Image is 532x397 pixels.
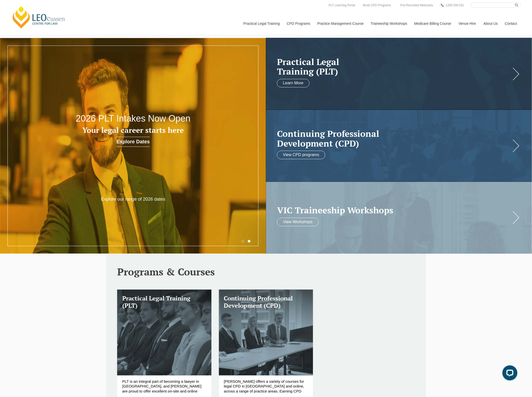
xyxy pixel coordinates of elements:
[283,13,313,34] a: CPD Programs
[455,13,480,34] a: Venue Hire
[241,240,244,243] button: 1
[80,196,186,202] p: Explore our range of 2026 dates
[410,13,455,34] a: Medicare Billing Course
[277,218,319,226] a: View Workshops
[224,379,308,393] p: [PERSON_NAME] offers a variety of courses for legal CPD in [GEOGRAPHIC_DATA] and online, across a...
[277,57,511,76] a: Practical LegalTraining (PLT)
[277,129,511,148] h2: Continuing Professional Development (CPD)
[116,137,150,147] a: Explore Dates
[367,13,410,34] a: Traineeship Workshops
[399,3,434,8] a: Pre-Recorded Webcasts
[314,13,367,34] a: Practice Management Course
[446,4,464,7] span: 1300 039 031
[11,6,66,29] a: [PERSON_NAME] Centre for Law
[362,3,392,8] a: Book CPD Programs
[53,114,213,124] h2: 2026 PLT Intakes Now Open
[277,151,325,159] a: View CPD programs
[277,129,511,148] a: Continuing ProfessionalDevelopment (CPD)
[53,126,213,134] h3: Your legal career starts here
[498,363,519,384] iframe: LiveChat chat widget
[219,290,313,375] a: Continuing Professional Development (CPD)
[277,206,511,215] a: VIC Traineeship Workshops
[277,79,309,87] a: Learn More
[240,13,283,34] a: Practical Legal Training
[248,240,250,243] button: 2
[224,295,308,309] h3: Continuing Professional Development (CPD)
[444,3,465,8] a: 1300 039 031
[122,295,206,309] h3: Practical Legal Training (PLT)
[122,379,206,393] p: PLT is an integral part of becoming a lawyer in [GEOGRAPHIC_DATA], and [PERSON_NAME] are proud to...
[277,57,511,76] h2: Practical Legal Training (PLT)
[117,290,211,375] a: Practical Legal Training (PLT)
[327,3,356,8] a: PLT Learning Portal
[480,13,501,34] a: About Us
[117,266,415,277] h2: Programs & Courses
[501,13,521,34] a: Contact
